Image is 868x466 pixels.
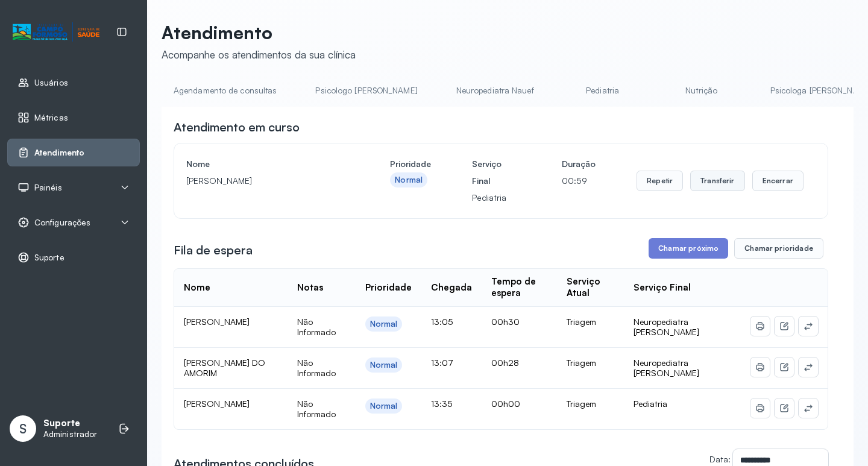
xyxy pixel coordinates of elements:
a: Nutrição [659,81,744,101]
span: Não Informado [297,316,336,338]
div: Triagem [567,316,614,327]
span: Neuropediatra [PERSON_NAME] [634,316,699,338]
div: Normal [370,360,398,370]
h3: Atendimento em curso [174,119,300,136]
p: Atendimento [162,22,356,43]
p: 00:59 [562,172,596,189]
a: Agendamento de consultas [162,81,289,101]
h4: Serviço Final [472,156,521,189]
div: Normal [370,401,398,411]
span: Configurações [34,218,90,228]
a: Neuropediatra Nauef [444,81,546,101]
div: Triagem [567,398,614,409]
h4: Prioridade [390,156,431,172]
button: Transferir [690,171,745,191]
span: Usuários [34,78,68,88]
span: 00h00 [491,398,520,409]
div: Tempo de espera [491,276,547,299]
span: Painéis [34,183,62,193]
div: Normal [395,175,423,185]
span: 13:07 [431,357,453,368]
div: Prioridade [365,282,412,294]
button: Chamar prioridade [734,238,823,259]
a: Psicologo [PERSON_NAME] [303,81,429,101]
div: Normal [370,319,398,329]
span: 00h28 [491,357,519,368]
span: Suporte [34,253,64,263]
div: Notas [297,282,323,294]
a: Pediatria [561,81,645,101]
img: Logotipo do estabelecimento [13,22,99,42]
a: Usuários [17,77,130,89]
p: Administrador [43,429,97,439]
span: Neuropediatra [PERSON_NAME] [634,357,699,379]
h3: Fila de espera [174,242,253,259]
span: Não Informado [297,357,336,379]
div: Nome [184,282,210,294]
span: Não Informado [297,398,336,420]
div: Acompanhe os atendimentos da sua clínica [162,48,356,61]
span: [PERSON_NAME] [184,316,250,327]
a: Atendimento [17,146,130,159]
span: Métricas [34,113,68,123]
div: Serviço Atual [567,276,614,299]
p: [PERSON_NAME] [186,172,349,189]
span: 00h30 [491,316,520,327]
h4: Duração [562,156,596,172]
h4: Nome [186,156,349,172]
button: Chamar próximo [649,238,728,259]
a: Métricas [17,112,130,124]
span: Atendimento [34,148,84,158]
span: [PERSON_NAME] DO AMORIM [184,357,265,379]
div: Triagem [567,357,614,368]
p: Pediatria [472,189,521,206]
label: Data: [709,454,731,464]
span: 13:05 [431,316,453,327]
div: Chegada [431,282,472,294]
button: Encerrar [752,171,804,191]
div: Serviço Final [634,282,691,294]
span: 13:35 [431,398,452,409]
p: Suporte [43,418,97,429]
span: Pediatria [634,398,667,409]
button: Repetir [637,171,683,191]
span: [PERSON_NAME] [184,398,250,409]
